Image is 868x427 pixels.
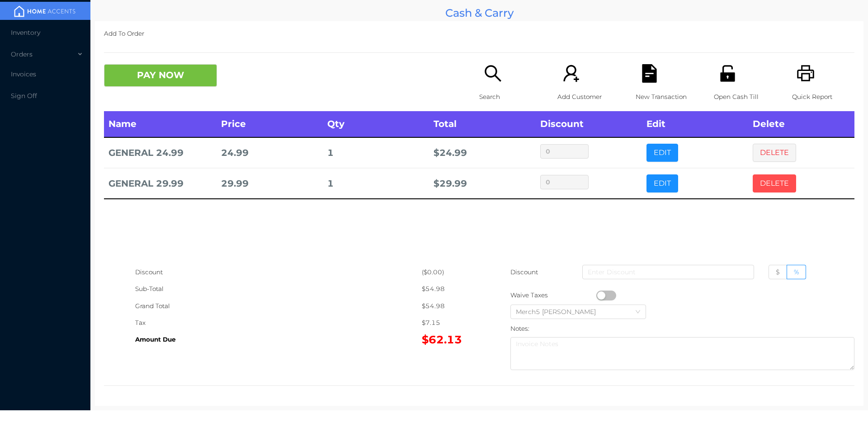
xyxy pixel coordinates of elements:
[510,325,529,332] label: Notes:
[640,64,659,83] i: icon: file-text
[516,305,605,319] div: Merch5 Lawrence
[646,174,678,192] button: EDIT
[429,111,535,137] th: Total
[327,175,425,192] div: 1
[11,92,37,100] span: Sign Off
[510,287,596,304] div: Waive Taxes
[718,64,737,83] i: icon: unlock
[422,331,479,348] div: $62.13
[794,268,799,276] span: %
[135,314,422,331] div: Tax
[562,64,580,83] i: icon: user-add
[95,5,863,21] div: Cash & Carry
[636,89,698,105] p: New Transaction
[429,137,535,168] td: $ 24.99
[510,264,539,281] p: Discount
[646,144,678,162] button: EDIT
[422,264,479,281] div: ($0.00)
[429,168,535,199] td: $ 29.99
[217,137,323,168] td: 24.99
[135,298,422,314] div: Grand Total
[776,268,780,276] span: $
[135,281,422,297] div: Sub-Total
[11,70,36,78] span: Invoices
[536,111,642,137] th: Discount
[11,5,79,18] img: mainBanner
[422,281,479,297] div: $54.98
[323,111,429,137] th: Qty
[479,89,542,105] p: Search
[135,264,422,281] div: Discount
[635,309,641,315] i: icon: down
[753,174,796,192] button: DELETE
[217,168,323,199] td: 29.99
[557,89,620,105] p: Add Customer
[104,168,217,199] td: GENERAL 29.99
[217,111,323,137] th: Price
[753,144,796,162] button: DELETE
[642,111,748,137] th: Edit
[582,265,754,279] input: Enter Discount
[104,137,217,168] td: GENERAL 24.99
[327,145,425,161] div: 1
[748,111,854,137] th: Delete
[104,25,854,42] p: Add To Order
[104,64,217,87] button: PAY NOW
[11,28,40,37] span: Inventory
[422,314,479,331] div: $7.15
[135,331,422,348] div: Amount Due
[484,64,502,83] i: icon: search
[797,64,815,83] i: icon: printer
[104,111,217,137] th: Name
[714,89,776,105] p: Open Cash Till
[422,298,479,314] div: $54.98
[792,89,854,105] p: Quick Report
